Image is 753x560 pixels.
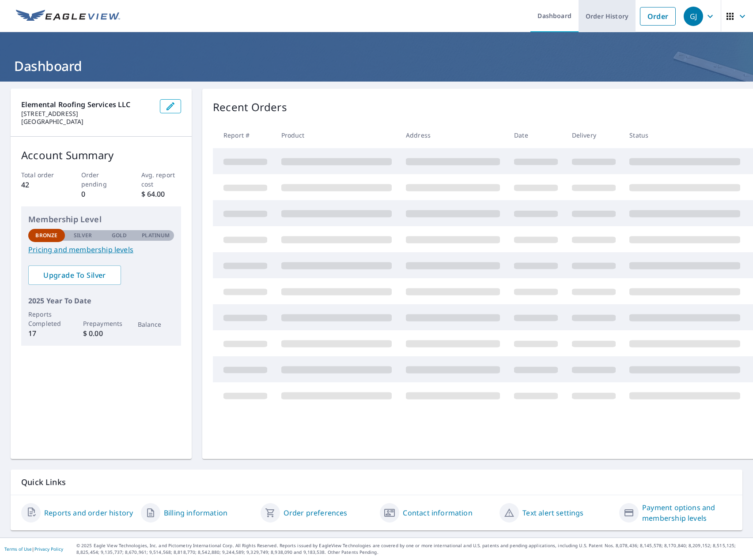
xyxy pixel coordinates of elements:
a: Reports and order history [44,508,133,518]
p: Silver [74,231,92,239]
p: © 2025 Eagle View Technologies, Inc. and Pictometry International Corp. All Rights Reserved. Repo... [76,542,749,556]
p: Platinum [142,231,170,239]
p: Bronze [35,231,57,239]
p: Recent Orders [213,99,287,115]
p: Quick Links [21,477,732,488]
th: Address [399,122,507,148]
p: Total order [21,170,61,179]
p: Elemental Roofing Services LLC [21,99,153,110]
p: [STREET_ADDRESS] [21,110,153,118]
a: Payment options and membership levels [642,502,732,523]
p: Balance [138,320,174,329]
a: Billing information [164,508,227,518]
h1: Dashboard [11,57,742,75]
p: Reports Completed [28,310,65,328]
p: 2025 Year To Date [28,295,174,306]
p: Membership Level [28,213,174,225]
p: 17 [28,328,65,339]
a: Pricing and membership levels [28,244,174,255]
p: Avg. report cost [141,170,182,189]
p: 42 [21,179,61,190]
th: Status [622,122,747,148]
a: Text alert settings [522,508,583,518]
img: EV Logo [16,10,120,23]
div: GJ [684,7,703,26]
p: [GEOGRAPHIC_DATA] [21,118,153,126]
p: Account Summary [21,147,181,163]
a: Order preferences [284,508,348,518]
a: Order [640,7,676,26]
a: Terms of Use [4,546,32,552]
th: Date [507,122,565,148]
p: $ 64.00 [141,189,182,199]
p: Prepayments [83,319,120,328]
p: Order pending [81,170,121,189]
span: Upgrade To Silver [35,270,114,280]
p: Gold [112,231,127,239]
th: Report # [213,122,274,148]
p: $ 0.00 [83,328,120,339]
a: Contact information [403,508,472,518]
a: Privacy Policy [34,546,63,552]
p: 0 [81,189,121,199]
a: Upgrade To Silver [28,265,121,285]
th: Product [274,122,399,148]
th: Delivery [565,122,623,148]
p: | [4,546,63,552]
